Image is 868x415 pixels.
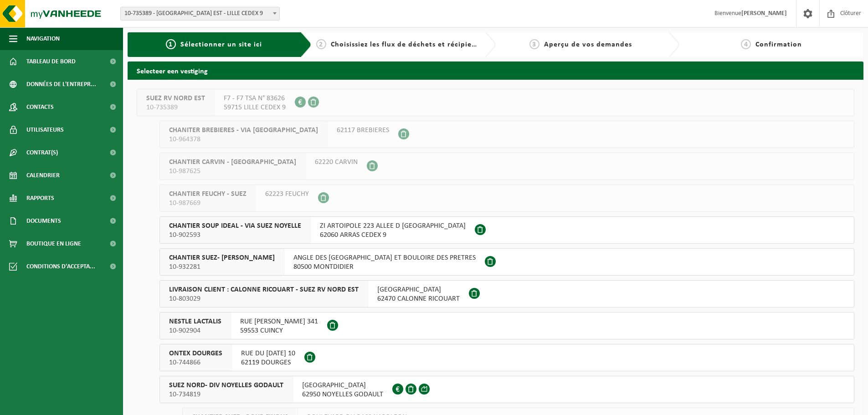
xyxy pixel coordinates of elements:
[159,312,854,339] button: NESTLE LACTALIS 10-902904 RUE [PERSON_NAME] 34159553 CUINCY
[265,190,309,199] span: 62223 FEUCHY
[331,41,483,48] span: Choisissiez les flux de déchets et récipients
[169,285,359,294] span: LIVRAISON CLIENT : CALONNE RICOUART - SUEZ RV NORD EST
[315,158,358,167] span: 62220 CARVIN
[159,216,854,244] button: CHANTIER SOUP IDEAL - VIA SUEZ NOYELLE 10-902593 ZI ARTOIPOLE 223 ALLEE D [GEOGRAPHIC_DATA]62060 ...
[320,221,466,231] span: ZI ARTOIPOLE 223 ALLEE D [GEOGRAPHIC_DATA]
[159,344,854,371] button: ONTEX DOURGES 10-744866 RUE DU [DATE] 1062119 DOURGES
[377,285,460,294] span: [GEOGRAPHIC_DATA]
[224,94,286,103] span: F7 - F7 TSA N° 83626
[293,262,476,272] span: 80500 MONTDIDIER
[755,41,802,48] span: Confirmation
[377,294,460,303] span: 62470 CALONNE RICOUART
[293,253,476,262] span: ANGLE DES [GEOGRAPHIC_DATA] ET BOULOIRE DES PRETRES
[169,326,221,335] span: 10-902904
[320,231,466,240] span: 62060 ARRAS CEDEX 9
[529,39,539,49] span: 3
[169,126,318,135] span: CHANITER BREBIERES - VIA [GEOGRAPHIC_DATA]
[26,118,64,141] span: Utilisateurs
[146,94,205,103] span: SUEZ RV NORD EST
[224,103,286,112] span: 59715 LILLE CEDEX 9
[166,39,176,49] span: 1
[26,210,61,232] span: Documents
[169,253,275,262] span: CHANTIER SUEZ- [PERSON_NAME]
[741,39,751,49] span: 4
[26,187,54,210] span: Rapports
[302,381,383,390] span: [GEOGRAPHIC_DATA]
[169,317,221,326] span: NESTLE LACTALIS
[26,27,60,50] span: Navigation
[159,280,854,307] button: LIVRAISON CLIENT : CALONNE RICOUART - SUEZ RV NORD EST 10-803029 [GEOGRAPHIC_DATA]62470 CALONNE R...
[169,199,247,208] span: 10-987669
[159,248,854,276] button: CHANTIER SUEZ- [PERSON_NAME] 10-932281 ANGLE DES [GEOGRAPHIC_DATA] ET BOULOIRE DES PRETRES80500 M...
[26,255,95,278] span: Conditions d'accepta...
[544,41,632,48] span: Aperçu de vos demandes
[241,358,295,367] span: 62119 DOURGES
[240,317,318,326] span: RUE [PERSON_NAME] 341
[240,326,318,335] span: 59553 CUINCY
[26,73,96,96] span: Données de l'entrepr...
[169,158,296,167] span: CHANTIER CARVIN - [GEOGRAPHIC_DATA]
[302,390,383,399] span: 62950 NOYELLES GODAULT
[26,164,60,187] span: Calendrier
[169,190,247,199] span: CHANTIER FEUCHY - SUEZ
[169,231,301,240] span: 10-902593
[316,39,326,49] span: 2
[159,376,854,403] button: SUEZ NORD- DIV NOYELLES GODAULT 10-734819 [GEOGRAPHIC_DATA]62950 NOYELLES GODAULT
[741,10,787,17] strong: [PERSON_NAME]
[26,232,81,255] span: Boutique en ligne
[169,221,301,231] span: CHANTIER SOUP IDEAL - VIA SUEZ NOYELLE
[121,7,279,20] span: 10-735389 - SUEZ RV NORD EST - LILLE CEDEX 9
[169,167,296,176] span: 10-987625
[241,349,295,358] span: RUE DU [DATE] 10
[26,50,76,73] span: Tableau de bord
[26,96,54,118] span: Contacts
[169,294,359,303] span: 10-803029
[169,262,275,272] span: 10-932281
[169,381,283,390] span: SUEZ NORD- DIV NOYELLES GODAULT
[146,103,205,112] span: 10-735389
[26,141,58,164] span: Contrat(s)
[169,349,222,358] span: ONTEX DOURGES
[128,61,863,79] h2: Selecteer een vestiging
[169,358,222,367] span: 10-744866
[337,126,389,135] span: 62117 BREBIERES
[169,135,318,144] span: 10-964378
[180,41,262,48] span: Sélectionner un site ici
[169,390,283,399] span: 10-734819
